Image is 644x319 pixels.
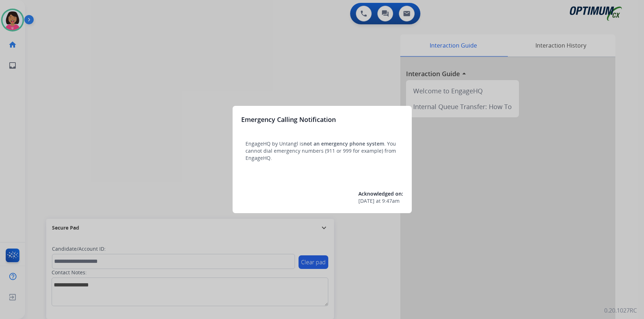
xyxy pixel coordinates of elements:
[358,197,403,205] div: at
[358,197,375,205] span: [DATE]
[358,190,403,197] span: Acknowledged on:
[241,114,336,124] h3: Emergency Calling Notification
[245,140,399,162] p: EngageHQ by Untangl is . You cannot dial emergency numbers (911 or 999 for example) from EngageHQ.
[304,140,384,147] span: not an emergency phone system
[382,197,400,205] span: 9:47am
[604,306,637,315] p: 0.20.1027RC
